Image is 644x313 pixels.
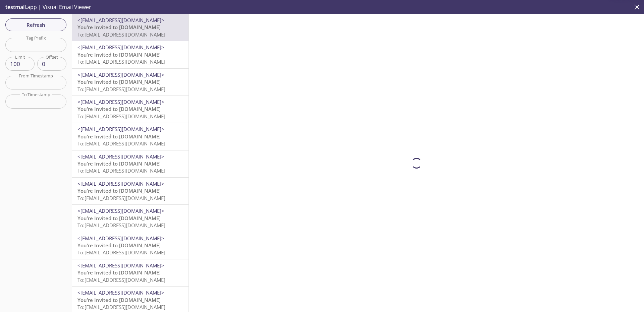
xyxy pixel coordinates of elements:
[77,24,161,30] span: You’re Invited to [DOMAIN_NAME]
[77,235,164,242] span: <[EMAIL_ADDRESS][DOMAIN_NAME]>
[77,78,161,85] span: You’re Invited to [DOMAIN_NAME]
[77,126,164,132] span: <[EMAIL_ADDRESS][DOMAIN_NAME]>
[72,41,189,68] div: <[EMAIL_ADDRESS][DOMAIN_NAME]>You’re Invited to [DOMAIN_NAME]To:[EMAIL_ADDRESS][DOMAIN_NAME]
[77,195,165,201] span: To: [EMAIL_ADDRESS][DOMAIN_NAME]
[77,31,165,38] span: To: [EMAIL_ADDRESS][DOMAIN_NAME]
[77,153,164,160] span: <[EMAIL_ADDRESS][DOMAIN_NAME]>
[72,14,189,41] div: <[EMAIL_ADDRESS][DOMAIN_NAME]>You’re Invited to [DOMAIN_NAME]To:[EMAIL_ADDRESS][DOMAIN_NAME]
[72,96,189,123] div: <[EMAIL_ADDRESS][DOMAIN_NAME]>You’re Invited to [DOMAIN_NAME]To:[EMAIL_ADDRESS][DOMAIN_NAME]
[77,187,161,194] span: You’re Invited to [DOMAIN_NAME]
[77,289,164,296] span: <[EMAIL_ADDRESS][DOMAIN_NAME]>
[77,71,164,78] span: <[EMAIL_ADDRESS][DOMAIN_NAME]>
[77,86,165,92] span: To: [EMAIL_ADDRESS][DOMAIN_NAME]
[72,150,189,177] div: <[EMAIL_ADDRESS][DOMAIN_NAME]>You’re Invited to [DOMAIN_NAME]To:[EMAIL_ADDRESS][DOMAIN_NAME]
[77,44,164,51] span: <[EMAIL_ADDRESS][DOMAIN_NAME]>
[77,17,164,23] span: <[EMAIL_ADDRESS][DOMAIN_NAME]>
[77,304,165,310] span: To: [EMAIL_ADDRESS][DOMAIN_NAME]
[77,180,164,187] span: <[EMAIL_ADDRESS][DOMAIN_NAME]>
[77,262,164,269] span: <[EMAIL_ADDRESS][DOMAIN_NAME]>
[77,249,165,256] span: To: [EMAIL_ADDRESS][DOMAIN_NAME]
[72,259,189,286] div: <[EMAIL_ADDRESS][DOMAIN_NAME]>You’re Invited to [DOMAIN_NAME]To:[EMAIL_ADDRESS][DOMAIN_NAME]
[77,51,161,58] span: You’re Invited to [DOMAIN_NAME]
[77,167,165,174] span: To: [EMAIL_ADDRESS][DOMAIN_NAME]
[77,215,161,222] span: You’re Invited to [DOMAIN_NAME]
[77,106,161,112] span: You’re Invited to [DOMAIN_NAME]
[77,242,161,249] span: You’re Invited to [DOMAIN_NAME]
[72,205,189,232] div: <[EMAIL_ADDRESS][DOMAIN_NAME]>You’re Invited to [DOMAIN_NAME]To:[EMAIL_ADDRESS][DOMAIN_NAME]
[77,133,161,140] span: You’re Invited to [DOMAIN_NAME]
[11,20,61,29] span: Refresh
[77,269,161,276] span: You’re Invited to [DOMAIN_NAME]
[77,160,161,167] span: You’re Invited to [DOMAIN_NAME]
[72,123,189,150] div: <[EMAIL_ADDRESS][DOMAIN_NAME]>You’re Invited to [DOMAIN_NAME]To:[EMAIL_ADDRESS][DOMAIN_NAME]
[5,18,66,31] button: Refresh
[77,207,164,214] span: <[EMAIL_ADDRESS][DOMAIN_NAME]>
[77,222,165,229] span: To: [EMAIL_ADDRESS][DOMAIN_NAME]
[72,178,189,204] div: <[EMAIL_ADDRESS][DOMAIN_NAME]>You’re Invited to [DOMAIN_NAME]To:[EMAIL_ADDRESS][DOMAIN_NAME]
[77,276,165,283] span: To: [EMAIL_ADDRESS][DOMAIN_NAME]
[77,113,165,120] span: To: [EMAIL_ADDRESS][DOMAIN_NAME]
[72,232,189,259] div: <[EMAIL_ADDRESS][DOMAIN_NAME]>You’re Invited to [DOMAIN_NAME]To:[EMAIL_ADDRESS][DOMAIN_NAME]
[77,297,161,303] span: You’re Invited to [DOMAIN_NAME]
[77,140,165,147] span: To: [EMAIL_ADDRESS][DOMAIN_NAME]
[77,99,164,105] span: <[EMAIL_ADDRESS][DOMAIN_NAME]>
[72,69,189,96] div: <[EMAIL_ADDRESS][DOMAIN_NAME]>You’re Invited to [DOMAIN_NAME]To:[EMAIL_ADDRESS][DOMAIN_NAME]
[77,58,165,65] span: To: [EMAIL_ADDRESS][DOMAIN_NAME]
[5,3,26,11] span: testmail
